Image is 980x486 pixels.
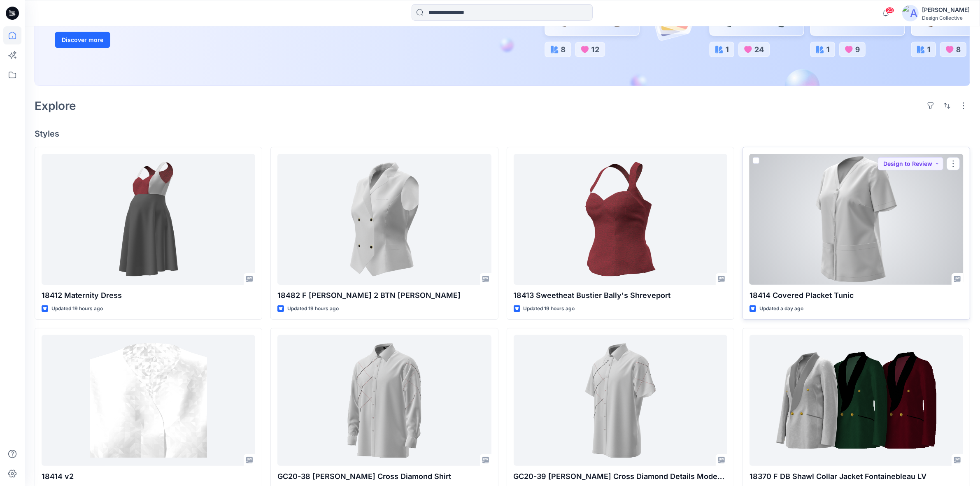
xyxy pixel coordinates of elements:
a: GC20-39 SS Criss Cross Diamond Details Modern Shirt [514,335,727,466]
p: GC20-38 [PERSON_NAME] Cross Diamond Shirt [277,471,491,482]
p: GC20-39 [PERSON_NAME] Cross Diamond Details Modern Shirt [514,471,727,482]
p: Updated a day ago [759,305,803,313]
a: 18413 Sweetheat Bustier Bally's Shreveport [514,154,727,285]
a: GC20-38 LS Criss Cross Diamond Shirt [277,335,491,466]
p: 18414 Covered Placket Tunic [750,290,963,301]
a: 18414 Covered Placket Tunic [750,154,963,285]
a: 18482 F DB VEST 2 BTN Graton [277,154,491,285]
p: 18412 Maternity Dress [42,290,255,301]
a: 18370 F DB Shawl Collar Jacket Fontainebleau LV [750,335,963,466]
button: Discover more [55,32,110,48]
a: Discover more [55,32,240,48]
span: 23 [885,7,894,14]
h4: Styles [35,129,970,139]
p: Updated 19 hours ago [51,305,103,313]
p: 18414 v2 [42,471,255,482]
div: [PERSON_NAME] [922,5,970,15]
img: avatar [902,5,919,21]
p: 18413 Sweetheat Bustier Bally's Shreveport [514,290,727,301]
p: 18370 F DB Shawl Collar Jacket Fontainebleau LV [750,471,963,482]
h2: Explore [35,99,76,112]
a: 18412 Maternity Dress [42,154,255,285]
a: 18414 v2 [42,335,255,466]
p: Updated 19 hours ago [524,305,575,313]
div: Design Collective [922,15,970,21]
p: 18482 F [PERSON_NAME] 2 BTN [PERSON_NAME] [277,290,491,301]
p: Updated 19 hours ago [287,305,339,313]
